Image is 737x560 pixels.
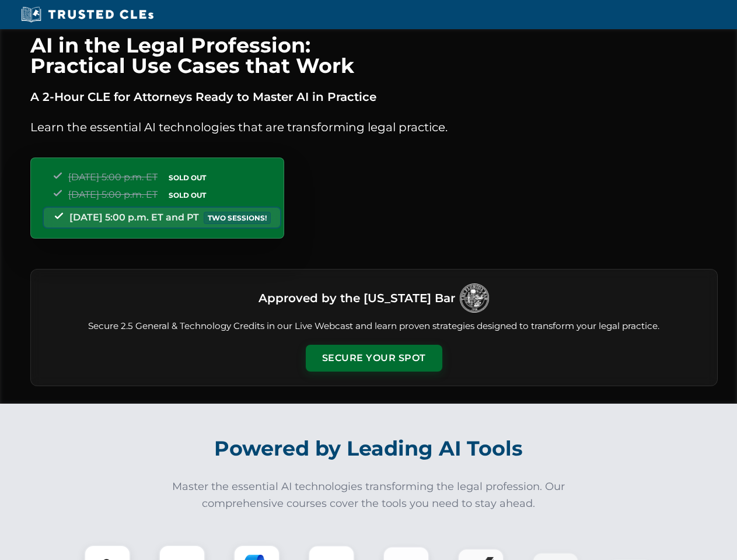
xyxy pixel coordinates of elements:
img: Logo [460,283,489,313]
span: SOLD OUT [165,171,210,184]
button: Secure Your Spot [306,345,442,372]
span: SOLD OUT [165,189,210,201]
p: Master the essential AI technologies transforming the legal profession. Our comprehensive courses... [165,478,573,512]
h1: AI in the Legal Profession: Practical Use Cases that Work [30,35,718,76]
p: A 2-Hour CLE for Attorneys Ready to Master AI in Practice [30,87,718,106]
span: [DATE] 5:00 p.m. ET [68,171,158,183]
span: [DATE] 5:00 p.m. ET [68,189,158,200]
p: Learn the essential AI technologies that are transforming legal practice. [30,118,718,136]
h2: Powered by Leading AI Tools [46,428,692,469]
p: Secure 2.5 General & Technology Credits in our Live Webcast and learn proven strategies designed ... [45,320,703,333]
h3: Approved by the [US_STATE] Bar [259,288,455,309]
img: Trusted CLEs [18,6,157,23]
